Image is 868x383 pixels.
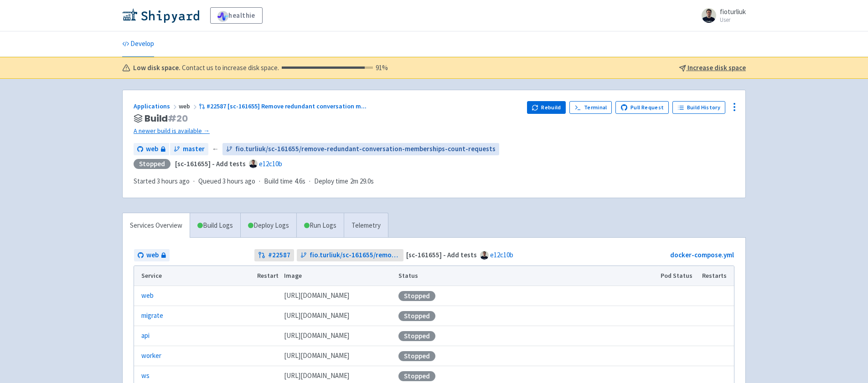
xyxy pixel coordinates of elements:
img: Shipyard logo [122,8,199,23]
strong: # 22587 [268,250,290,260]
span: Contact us to increase disk space. [182,63,388,73]
div: Stopped [398,351,435,361]
a: worker [141,351,161,361]
span: Started [134,177,190,185]
th: Restart [254,266,281,286]
th: Status [396,266,658,286]
a: #22587 [sc-161655] Remove redundant conversation m... [199,102,368,110]
span: fio.turliuk/sc-161655/remove-redundant-conversation-memberships-count-requests [235,144,496,154]
span: [DOMAIN_NAME][URL] [284,311,349,321]
time: 3 hours ago [222,177,255,185]
span: # 20 [168,112,188,125]
span: [DOMAIN_NAME][URL] [284,371,349,381]
span: Build time [264,176,293,187]
u: Increase disk space [687,63,746,72]
a: fio.turliuk/sc-161655/remove-redundant-conversation-memberships-count-requests [297,249,404,261]
a: Terminal [569,101,612,114]
div: Stopped [134,159,170,169]
div: Stopped [398,371,435,381]
span: Build [145,113,188,124]
b: Low disk space. [133,63,181,73]
span: fio.turliuk/sc-161655/remove-redundant-conversation-memberships-count-requests [310,250,400,260]
a: Build Logs [190,213,240,238]
a: Deploy Logs [240,213,296,238]
a: Build History [672,101,725,114]
a: Develop [122,31,154,57]
a: web [134,249,170,261]
a: web [134,143,169,155]
a: migrate [141,311,163,321]
span: Deploy time [314,176,348,187]
th: Restarts [699,266,734,286]
a: healthie [210,7,263,24]
a: A newer build is available → [134,126,520,136]
div: Stopped [398,311,435,321]
div: Stopped [398,331,435,341]
span: fioturliuk [720,7,746,16]
div: 91 % [282,63,388,73]
span: [DOMAIN_NAME][URL] [284,331,349,341]
div: Stopped [398,291,435,301]
a: web [141,291,154,301]
th: Image [281,266,396,286]
th: Service [134,266,254,286]
span: [DOMAIN_NAME][URL] [284,351,349,361]
span: 2m 29.0s [350,176,374,187]
a: e12c10b [490,250,513,259]
strong: [sc-161655] - Add tests [175,159,246,168]
a: Applications [134,102,179,110]
a: ws [141,371,150,381]
a: fio.turliuk/sc-161655/remove-redundant-conversation-memberships-count-requests [222,143,499,155]
div: · · · [134,176,379,187]
a: e12c10b [259,159,282,168]
a: Telemetry [344,213,388,238]
a: docker-compose.yml [670,250,734,259]
a: Run Logs [296,213,344,238]
strong: [sc-161655] - Add tests [406,250,477,259]
small: User [720,17,746,23]
th: Pod Status [658,266,699,286]
span: web [146,144,158,154]
span: web [179,102,199,110]
span: web [146,250,159,260]
span: master [183,144,205,154]
span: [DOMAIN_NAME][URL] [284,291,349,301]
span: 4.6s [294,176,305,187]
a: Services Overview [123,213,190,238]
span: Queued [198,177,255,185]
a: fioturliuk User [696,8,746,23]
a: Pull Request [615,101,669,114]
a: #22587 [254,249,294,261]
span: ← [212,144,219,154]
a: master [170,143,208,155]
button: Rebuild [527,101,566,114]
time: 3 hours ago [157,177,190,185]
span: #22587 [sc-161655] Remove redundant conversation m ... [207,102,367,110]
a: api [141,331,150,341]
